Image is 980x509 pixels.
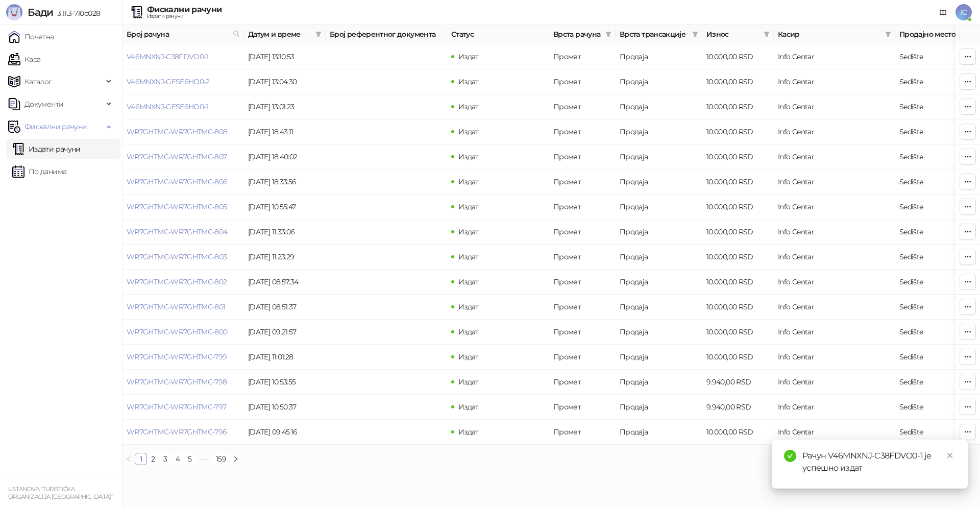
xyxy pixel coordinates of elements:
[458,377,479,386] span: Издат
[774,370,895,395] td: Info Centar
[458,177,479,186] span: Издат
[127,402,227,411] a: WR7GHTMC-WR7GHTMC-797
[244,144,326,169] td: [DATE] 18:40:02
[458,352,479,361] span: Издат
[549,320,616,345] td: Промет
[127,102,208,111] a: V46MNXNJ-GESE6HO0-1
[326,25,447,44] th: Број референтног документа
[127,77,210,86] a: V46MNXNJ-GESE6HO0-2
[616,420,702,445] td: Продаја
[774,395,895,420] td: Info Centar
[616,320,702,345] td: Продаја
[458,277,479,286] span: Издат
[458,152,479,161] span: Издат
[702,169,774,195] td: 10.000,00 RSD
[12,161,66,182] a: По данима
[230,453,242,465] li: Следећа страна
[774,420,895,445] td: Info Centar
[702,270,774,295] td: 10.000,00 RSD
[458,202,479,211] span: Издат
[28,6,53,18] span: Бади
[702,144,774,169] td: 10.000,00 RSD
[774,94,895,119] td: Info Centar
[127,277,227,286] a: WR7GHTMC-WR7GHTMC-802
[244,320,326,345] td: [DATE] 09:21:57
[946,452,953,459] span: close
[549,44,616,69] td: Промет
[24,71,52,92] span: Каталог
[122,94,244,119] td: V46MNXNJ-GESE6HO0-1
[458,227,479,236] span: Издат
[135,453,146,465] a: 1
[6,4,22,20] img: Logo
[702,119,774,144] td: 10.000,00 RSD
[244,295,326,320] td: [DATE] 08:51:37
[616,144,702,169] td: Продаја
[127,377,227,386] a: WR7GHTMC-WR7GHTMC-798
[122,370,244,395] td: WR7GHTMC-WR7GHTMC-798
[458,252,479,261] span: Издат
[774,69,895,94] td: Info Centar
[122,245,244,270] td: WR7GHTMC-WR7GHTMC-803
[549,220,616,245] td: Промет
[549,94,616,119] td: Промет
[549,195,616,220] td: Промет
[702,245,774,270] td: 10.000,00 RSD
[127,427,227,437] a: WR7GHTMC-WR7GHTMC-796
[702,420,774,445] td: 10.000,00 RSD
[127,29,229,40] span: Број рачуна
[702,44,774,69] td: 10.000,00 RSD
[702,94,774,119] td: 10.000,00 RSD
[8,486,113,500] small: USTANOVA "TURISTIČKA ORGANIZACIJA [GEOGRAPHIC_DATA]"
[702,320,774,345] td: 10.000,00 RSD
[244,370,326,395] td: [DATE] 10:53:55
[233,456,239,462] span: right
[127,327,228,336] a: WR7GHTMC-WR7GHTMC-800
[122,395,244,420] td: WR7GHTMC-WR7GHTMC-797
[230,453,242,465] button: right
[127,252,227,261] a: WR7GHTMC-WR7GHTMC-803
[244,195,326,220] td: [DATE] 10:55:47
[774,25,895,44] th: Касир
[127,127,228,136] a: WR7GHTMC-WR7GHTMC-808
[458,302,479,311] span: Издат
[122,420,244,445] td: WR7GHTMC-WR7GHTMC-796
[244,395,326,420] td: [DATE] 10:50:37
[458,52,479,61] span: Издат
[244,69,326,94] td: [DATE] 13:04:30
[616,245,702,270] td: Продаја
[549,270,616,295] td: Промет
[549,144,616,169] td: Промет
[122,195,244,220] td: WR7GHTMC-WR7GHTMC-805
[616,44,702,69] td: Продаја
[774,195,895,220] td: Info Centar
[774,44,895,69] td: Info Centar
[935,4,951,20] a: Документација
[8,49,40,69] a: Каса
[447,25,549,44] th: Статус
[616,169,702,195] td: Продаја
[122,69,244,94] td: V46MNXNJ-GESE6HO0-2
[702,195,774,220] td: 10.000,00 RSD
[213,453,229,465] a: 159
[196,453,212,465] li: Следећих 5 Страна
[616,395,702,420] td: Продаја
[127,227,228,236] a: WR7GHTMC-WR7GHTMC-804
[774,245,895,270] td: Info Centar
[955,4,972,20] span: IC
[244,245,326,270] td: [DATE] 11:23:29
[122,320,244,345] td: WR7GHTMC-WR7GHTMC-800
[313,27,324,42] span: filter
[774,295,895,320] td: Info Centar
[122,453,135,465] button: left
[127,177,228,186] a: WR7GHTMC-WR7GHTMC-806
[706,29,759,40] span: Износ
[549,69,616,94] td: Промет
[147,14,222,19] div: Издати рачуни
[458,127,479,136] span: Издат
[148,453,159,465] a: 2
[122,144,244,169] td: WR7GHTMC-WR7GHTMC-807
[944,450,955,461] a: Close
[549,245,616,270] td: Промет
